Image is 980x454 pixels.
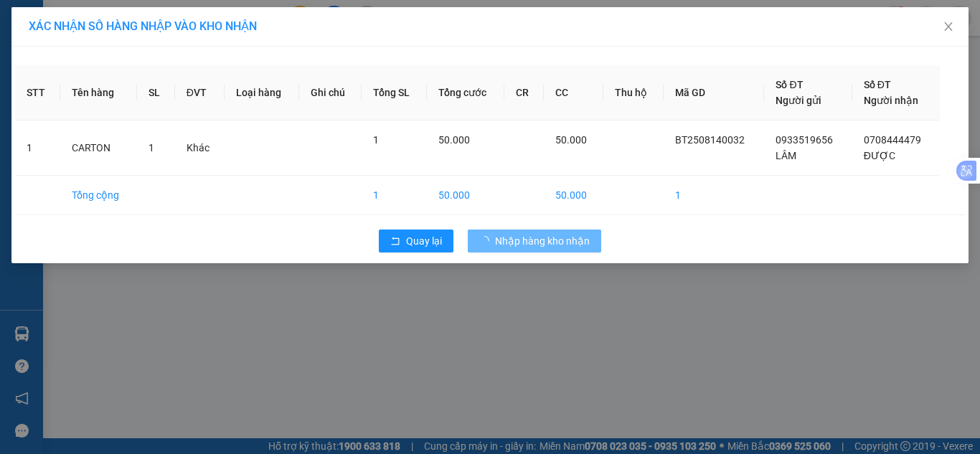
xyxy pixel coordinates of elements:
span: XÁC NHẬN SỐ HÀNG NHẬP VÀO KHO NHẬN [29,19,257,33]
th: Mã GD [664,65,765,120]
span: Quay lại [406,233,442,249]
span: BT2508140032 [675,134,745,146]
span: 50.000 [438,134,470,146]
button: rollbackQuay lại [379,230,453,252]
td: CARTON [60,120,137,176]
th: Tổng SL [362,65,427,120]
td: 50.000 [427,176,504,215]
span: Số ĐT [864,79,891,90]
span: ĐƯỢC [864,150,895,161]
span: Người gửi [776,95,821,106]
span: Số ĐT [776,79,803,90]
th: Ghi chú [299,65,362,120]
td: 1 [362,176,427,215]
td: Khác [175,120,225,176]
span: 0708444479 [864,134,921,146]
span: Người nhận [864,95,918,106]
span: rollback [390,236,400,247]
th: ĐVT [175,65,225,120]
span: loading [479,236,495,246]
th: CR [504,65,544,120]
th: Tổng cước [427,65,504,120]
th: Loại hàng [225,65,299,120]
span: 50.000 [555,134,587,146]
td: 1 [15,120,60,176]
td: Tổng cộng [60,176,137,215]
th: STT [15,65,60,120]
span: 0933519656 [776,134,833,146]
th: Tên hàng [60,65,137,120]
button: Close [928,7,969,47]
button: Nhập hàng kho nhận [468,230,601,252]
th: SL [137,65,174,120]
td: 1 [664,176,765,215]
span: 1 [149,142,154,153]
td: 50.000 [544,176,603,215]
span: LÂM [776,150,796,161]
span: Nhập hàng kho nhận [495,233,590,249]
th: Thu hộ [603,65,664,120]
span: close [943,21,954,32]
th: CC [544,65,603,120]
span: 1 [373,134,379,146]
